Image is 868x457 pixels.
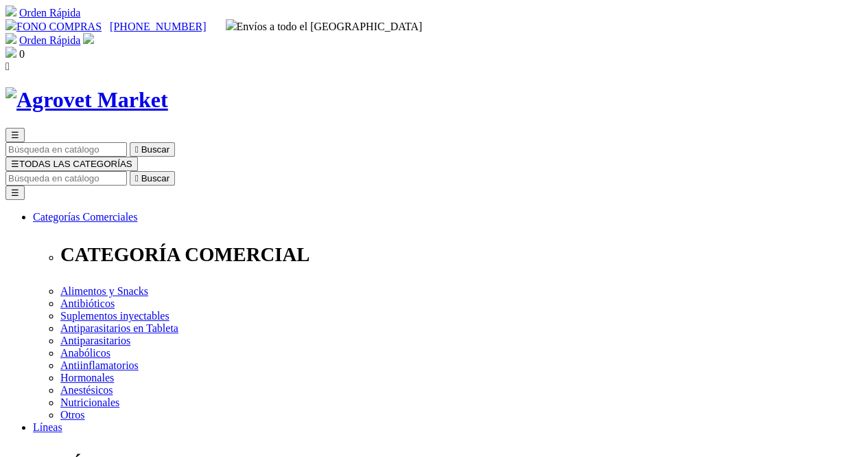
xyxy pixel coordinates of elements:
button:  Buscar [130,171,175,186]
img: delivery-truck.svg [226,19,237,30]
a: Antibióticos [60,298,115,309]
i:  [135,173,139,183]
img: shopping-bag.svg [5,47,16,58]
button:  Buscar [130,142,175,157]
span: 0 [19,48,25,60]
i:  [135,144,139,155]
i:  [5,60,10,72]
span: ☰ [11,159,19,169]
a: Orden Rápida [19,7,80,19]
span: Buscar [141,144,169,155]
button: ☰ [5,128,25,142]
input: Buscar [5,142,127,157]
a: Orden Rápida [19,34,80,46]
a: Acceda a su cuenta de cliente [83,34,94,46]
p: CATEGORÍA COMERCIAL [60,243,863,266]
span: Buscar [141,173,169,183]
a: Alimentos y Snacks [60,285,148,297]
img: shopping-cart.svg [5,5,16,16]
img: shopping-cart.svg [5,33,16,44]
a: Categorías Comerciales [33,211,137,223]
img: phone.svg [5,19,16,30]
button: ☰ [5,186,25,200]
a: FONO COMPRAS [5,21,102,32]
a: [PHONE_NUMBER] [110,21,206,32]
img: user.svg [83,33,94,44]
span: Envíos a todo el [GEOGRAPHIC_DATA] [226,21,423,32]
input: Buscar [5,171,127,186]
span: ☰ [11,130,19,140]
iframe: Brevo live chat [7,308,237,450]
img: Agrovet Market [5,87,168,113]
button: ☰TODAS LAS CATEGORÍAS [5,157,138,171]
